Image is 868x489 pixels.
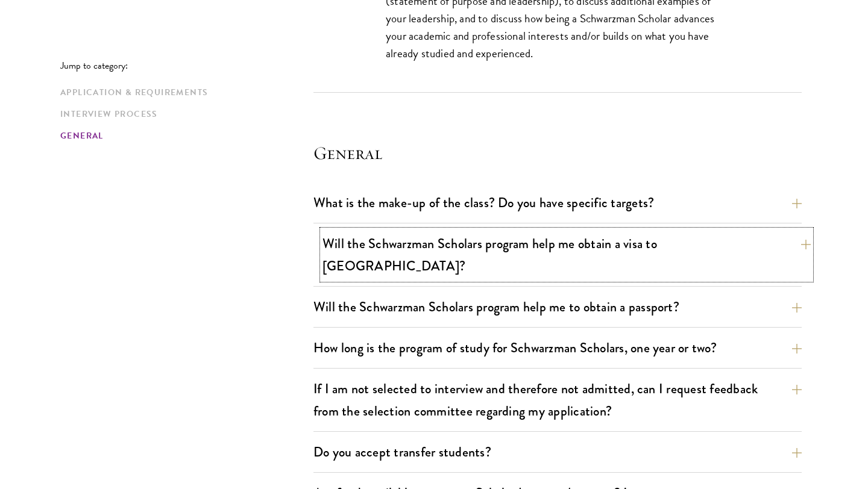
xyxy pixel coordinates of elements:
button: What is the make-up of the class? Do you have specific targets? [313,189,802,216]
a: Interview Process [60,108,306,120]
button: Will the Schwarzman Scholars program help me to obtain a passport? [313,293,802,320]
button: Do you accept transfer students? [313,438,802,466]
h4: General [313,141,802,165]
p: Jump to category: [60,60,313,71]
a: General [60,129,306,142]
button: How long is the program of study for Schwarzman Scholars, one year or two? [313,334,802,361]
button: Will the Schwarzman Scholars program help me obtain a visa to [GEOGRAPHIC_DATA]? [322,230,811,279]
a: Application & Requirements [60,86,306,99]
button: If I am not selected to interview and therefore not admitted, can I request feedback from the sel... [313,375,802,425]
